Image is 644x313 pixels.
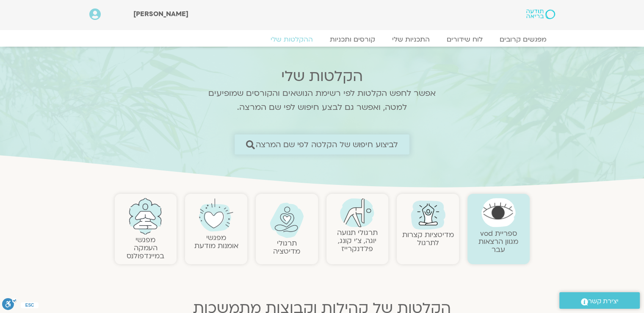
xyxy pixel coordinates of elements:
a: תרגולי תנועהיוגה, צ׳י קונג, פלדנקרייז [337,228,378,254]
a: מפגשיאומנות מודעת [194,233,238,251]
span: לביצוע חיפוש של הקלטה לפי שם המרצה [256,140,398,149]
a: ספריית vodמגוון הרצאות עבר [478,229,518,254]
a: לביצוע חיפוש של הקלטה לפי שם המרצה [235,134,409,154]
a: מפגשיהעמקה במיינדפולנס [127,235,164,261]
a: יצירת קשר [559,292,640,309]
a: מפגשים קרובים [491,35,555,44]
p: אפשר לחפש הקלטות לפי רשימת הנושאים והקורסים שמופיעים למטה, ואפשר גם לבצע חיפוש לפי שם המרצה. [197,87,447,115]
span: [PERSON_NAME] [133,9,188,19]
a: מדיטציות קצרות לתרגול [402,230,454,248]
nav: Menu [89,35,555,44]
span: יצירת קשר [588,296,619,307]
h2: הקלטות שלי [197,68,447,85]
a: התכניות שלי [384,35,438,44]
a: ההקלטות שלי [262,35,321,44]
a: קורסים ותכניות [321,35,384,44]
a: תרגולימדיטציה [273,238,300,256]
a: לוח שידורים [438,35,491,44]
